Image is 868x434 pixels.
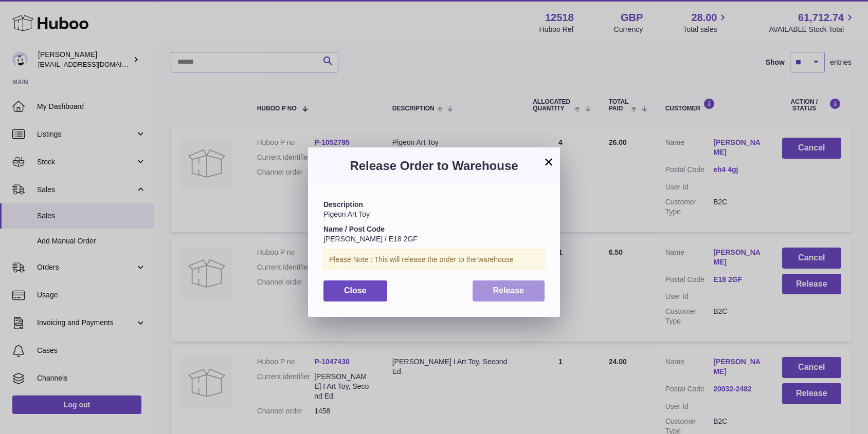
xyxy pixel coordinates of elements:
[323,210,370,218] span: Pigeon Art Toy
[542,156,555,168] button: ×
[323,158,545,174] h3: Release Order to Warehouse
[344,286,367,295] span: Close
[323,235,418,243] span: [PERSON_NAME] / E18 2GF
[473,280,545,301] button: Release
[493,286,525,295] span: Release
[323,249,545,270] div: Please Note : This will release the order to the warehouse
[323,200,363,209] strong: Description
[323,280,387,301] button: Close
[323,225,385,233] strong: Name / Post Code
